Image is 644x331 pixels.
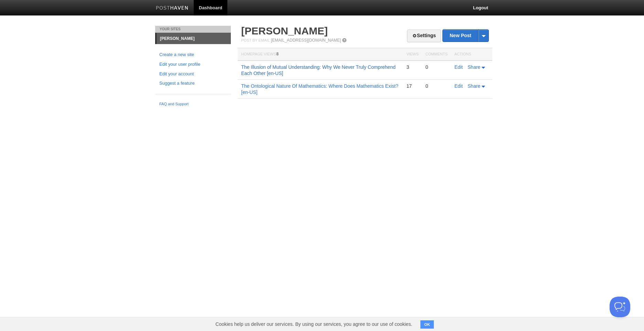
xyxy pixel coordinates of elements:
[241,83,398,95] a: The Ontological Nature Of Mathematics: Where Does Mathematics Exist? [en-US]
[159,80,227,87] a: Suggest a feature
[241,25,328,36] a: [PERSON_NAME]
[443,30,489,42] a: New Post
[276,52,279,56] span: 8
[159,101,227,107] a: FAQ and Support
[468,64,480,70] span: Share
[157,33,231,44] a: [PERSON_NAME]
[406,83,418,89] div: 17
[238,48,403,61] th: Homepage Views
[241,64,396,76] a: The Illusion of Mutual Understanding: Why We Never Truly Comprehend Each Other [en-US]
[159,51,227,58] a: Create a new site
[468,83,480,89] span: Share
[454,83,463,89] a: Edit
[208,317,419,331] span: Cookies help us deliver our services. By using our services, you agree to our use of cookies.
[407,30,441,42] a: Settings
[156,6,189,11] img: Posthaven-bar
[403,48,422,61] th: Views
[406,64,418,70] div: 3
[241,38,270,42] span: Post by Email
[271,38,341,43] a: [EMAIL_ADDRESS][DOMAIN_NAME]
[422,48,451,61] th: Comments
[420,320,434,329] button: OK
[159,61,227,68] a: Edit your user profile
[451,48,492,61] th: Actions
[454,64,463,70] a: Edit
[426,64,448,70] div: 0
[159,71,227,78] a: Edit your account
[426,83,448,89] div: 0
[155,26,231,33] li: Your Sites
[610,297,630,317] iframe: Help Scout Beacon - Open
